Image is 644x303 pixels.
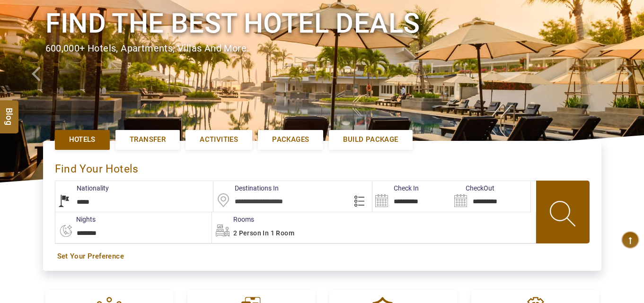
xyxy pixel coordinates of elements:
[185,130,252,149] a: Activities
[213,183,279,193] label: Destinations In
[258,130,323,149] a: Packages
[372,183,419,193] label: Check In
[55,183,109,193] label: Nationality
[212,215,254,224] label: Rooms
[130,135,166,145] span: Transfer
[55,130,110,149] a: Hotels
[45,6,599,41] h1: Find the best hotel deals
[57,251,587,261] a: Set Your Preference
[200,135,238,145] span: Activities
[329,130,412,149] a: Build Package
[3,108,16,116] span: Blog
[372,181,451,212] input: Search
[343,135,398,145] span: Build Package
[272,135,309,145] span: Packages
[55,215,96,224] label: nights
[233,229,294,237] span: 2 Person in 1 Room
[45,42,599,55] div: 600,000+ hotels, apartments, villas and more.
[115,130,180,149] a: Transfer
[451,181,530,212] input: Search
[69,135,96,145] span: Hotels
[55,153,590,181] div: Find Your Hotels
[451,183,494,193] label: CheckOut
